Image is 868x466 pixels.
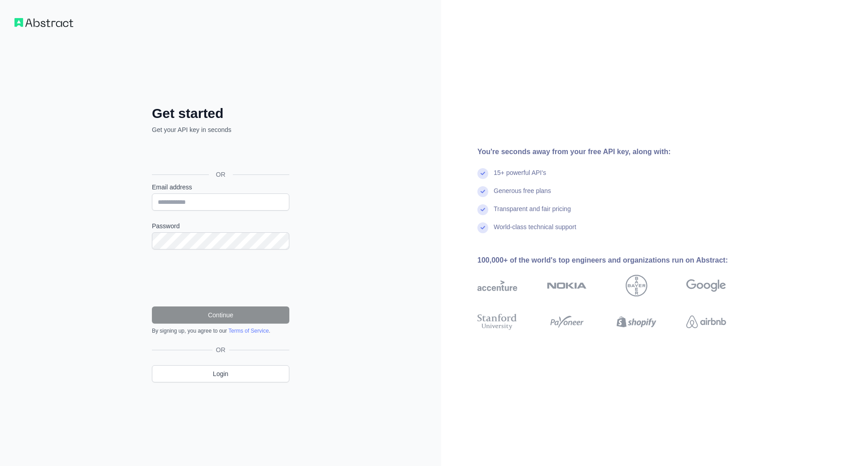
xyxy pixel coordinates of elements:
[152,365,289,382] a: Login
[617,312,656,332] img: shopify
[477,312,517,332] img: stanford university
[477,255,755,266] div: 100,000+ of the world's top engineers and organizations run on Abstract:
[477,146,755,157] div: You're seconds away from your free API key, along with:
[152,183,289,192] label: Email address
[152,260,289,296] iframe: reCAPTCHA
[477,222,488,233] img: check mark
[14,18,73,27] img: Workflow
[547,275,587,297] img: nokia
[626,275,647,297] img: bayer
[152,306,289,324] button: Continue
[152,221,289,231] label: Password
[494,204,571,222] div: Transparent and fair pricing
[212,345,229,354] span: OR
[686,312,726,332] img: airbnb
[686,275,726,297] img: google
[477,168,488,179] img: check mark
[152,327,289,334] div: By signing up, you agree to our .
[477,186,488,197] img: check mark
[152,125,289,134] p: Get your API key in seconds
[228,328,269,334] a: Terms of Service
[494,168,546,186] div: 15+ powerful API's
[209,170,233,179] span: OR
[477,275,517,297] img: accenture
[494,186,551,204] div: Generous free plans
[147,144,292,164] iframe: Sign in with Google Button
[494,222,576,240] div: World-class technical support
[152,105,289,122] h2: Get started
[547,312,587,332] img: payoneer
[477,204,488,215] img: check mark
